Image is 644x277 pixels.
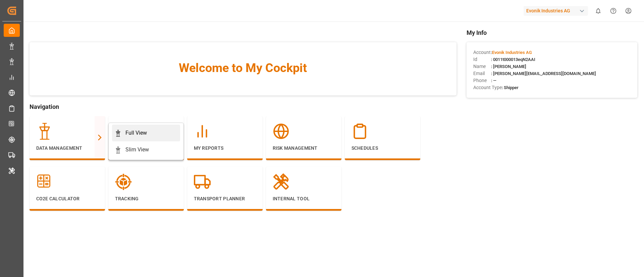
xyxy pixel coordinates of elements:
[273,145,335,152] p: Risk Management
[491,64,526,69] span: : [PERSON_NAME]
[30,102,457,111] span: Navigation
[36,195,98,202] p: CO2e Calculator
[273,195,335,202] p: Internal Tool
[115,195,177,202] p: Tracking
[473,49,491,56] span: Account
[473,63,491,70] span: Name
[125,129,147,137] div: Full View
[473,77,491,84] span: Phone
[491,50,532,55] span: :
[112,125,180,141] a: Full View
[194,145,256,152] p: My Reports
[473,56,491,63] span: Id
[491,57,535,62] span: : 0011t000013eqN2AAI
[194,195,256,202] p: Transport Planner
[524,6,588,16] div: Evonik Industries AG
[606,3,621,18] button: Help Center
[492,50,532,55] span: Evonik Industries AG
[467,28,637,37] span: My Info
[36,145,98,152] p: Data Management
[352,145,414,152] p: Schedules
[491,71,596,76] span: : [PERSON_NAME][EMAIL_ADDRESS][DOMAIN_NAME]
[43,59,443,77] span: Welcome to My Cockpit
[502,85,519,90] span: : Shipper
[112,141,180,158] a: Slim View
[473,70,491,77] span: Email
[591,3,606,18] button: show 0 new notifications
[524,4,591,17] button: Evonik Industries AG
[491,78,496,83] span: : —
[125,146,149,154] div: Slim View
[473,84,502,91] span: Account Type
